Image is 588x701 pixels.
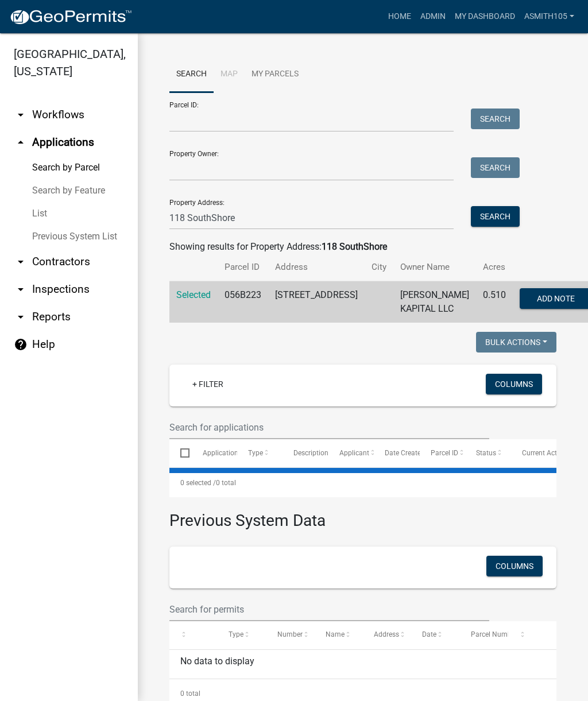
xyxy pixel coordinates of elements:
span: Current Activity [522,449,570,457]
i: help [14,338,28,351]
div: No data to display [169,650,556,679]
th: Acres [476,254,513,281]
i: arrow_drop_down [14,108,28,122]
a: + Filter [183,374,233,394]
span: Date Created [385,449,425,457]
datatable-header-cell: Number [266,621,315,649]
span: Type [248,449,263,457]
span: Applicant [339,449,369,457]
span: Description [293,449,328,457]
i: arrow_drop_down [14,282,28,296]
span: Parcel Number [471,630,517,638]
datatable-header-cell: Parcel ID [420,439,465,467]
datatable-header-cell: Type [218,621,266,649]
span: Date [422,630,436,638]
i: arrow_drop_up [14,135,28,149]
h3: Previous System Data [169,497,556,533]
datatable-header-cell: Status [465,439,510,467]
datatable-header-cell: Applicant [328,439,374,467]
div: 0 total [169,468,556,497]
a: Admin [416,6,450,28]
span: 0 selected / [180,479,216,487]
datatable-header-cell: Address [363,621,411,649]
th: Address [268,254,365,281]
span: Name [326,630,345,638]
td: [PERSON_NAME] KAPITAL LLC [393,281,476,323]
strong: 118 SouthShore [322,241,387,252]
button: Columns [486,556,543,576]
td: 056B223 [218,281,268,323]
datatable-header-cell: Parcel Number [460,621,508,649]
button: Columns [486,374,542,394]
a: asmith105 [520,6,579,28]
a: Search [169,56,214,93]
input: Search for applications [169,416,489,439]
td: 0.510 [476,281,513,323]
i: arrow_drop_down [14,255,28,269]
datatable-header-cell: Date [411,621,459,649]
datatable-header-cell: Name [315,621,363,649]
button: Search [471,109,520,129]
input: Search for permits [169,598,489,621]
span: Type [229,630,243,638]
datatable-header-cell: Application Number [191,439,237,467]
div: Showing results for Property Address: [169,240,556,254]
td: [STREET_ADDRESS] [268,281,365,323]
i: arrow_drop_down [14,310,28,324]
a: Home [384,6,416,28]
span: Number [277,630,303,638]
datatable-header-cell: Type [237,439,283,467]
button: Bulk Actions [476,332,556,353]
span: Status [476,449,496,457]
a: My Dashboard [450,6,520,28]
button: Search [471,157,520,178]
datatable-header-cell: Current Activity [511,439,556,467]
datatable-header-cell: Description [283,439,328,467]
datatable-header-cell: Select [169,439,191,467]
th: City [365,254,393,281]
button: Search [471,206,520,227]
a: My Parcels [245,56,305,93]
span: Application Number [203,449,265,457]
th: Owner Name [393,254,476,281]
span: Add Note [537,294,575,303]
th: Parcel ID [218,254,268,281]
span: Parcel ID [431,449,458,457]
a: Selected [176,289,211,300]
datatable-header-cell: Date Created [374,439,419,467]
span: Address [374,630,399,638]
